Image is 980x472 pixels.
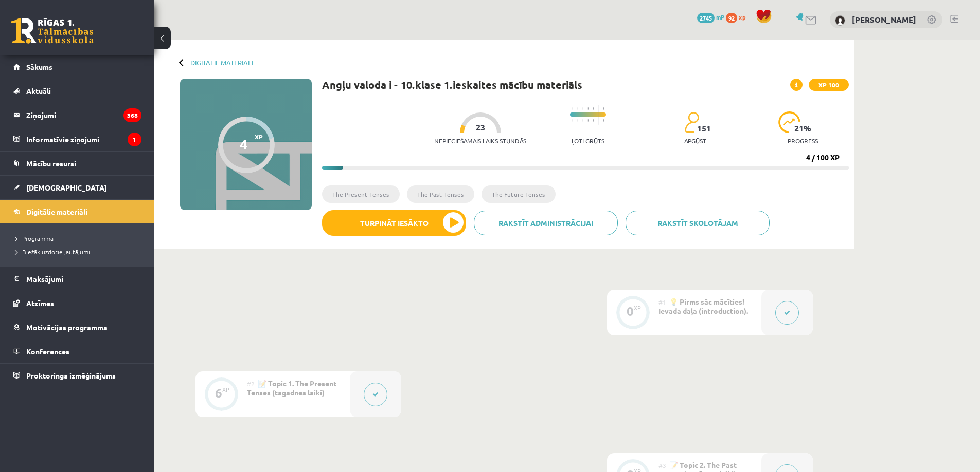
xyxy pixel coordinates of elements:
a: Atzīmes [13,291,141,315]
span: 21 % [794,124,812,133]
span: 151 [697,124,711,133]
a: Ziņojumi368 [13,103,141,127]
img: icon-short-line-57e1e144782c952c97e751825c79c345078a6d821885a25fce030b3d8c18986b.svg [593,107,594,110]
img: icon-short-line-57e1e144782c952c97e751825c79c345078a6d821885a25fce030b3d8c18986b.svg [582,119,583,122]
span: Aktuāli [26,86,51,96]
img: icon-short-line-57e1e144782c952c97e751825c79c345078a6d821885a25fce030b3d8c18986b.svg [577,119,578,122]
div: 0 [627,307,634,316]
a: Mācību resursi [13,152,141,175]
span: Proktoringa izmēģinājums [26,371,116,380]
span: Sākums [26,62,52,71]
img: icon-short-line-57e1e144782c952c97e751825c79c345078a6d821885a25fce030b3d8c18986b.svg [587,119,589,122]
a: [PERSON_NAME] [852,14,916,25]
button: Turpināt iesākto [322,210,466,236]
img: icon-long-line-d9ea69661e0d244f92f715978eff75569469978d946b2353a9bb055b3ed8787d.svg [598,105,599,125]
legend: Informatīvie ziņojumi [26,127,141,151]
legend: Maksājumi [26,267,141,291]
img: icon-short-line-57e1e144782c952c97e751825c79c345078a6d821885a25fce030b3d8c18986b.svg [603,119,604,122]
span: Motivācijas programma [26,323,108,332]
a: Sākums [13,55,141,79]
img: icon-short-line-57e1e144782c952c97e751825c79c345078a6d821885a25fce030b3d8c18986b.svg [572,119,573,122]
a: 2745 mP [697,13,724,21]
span: 92 [726,13,737,23]
i: 1 [128,133,141,146]
li: The Past Tenses [407,185,474,203]
div: 6 [215,388,222,398]
h1: Angļu valoda i - 10.klase 1.ieskaites mācību materiāls [322,79,582,91]
img: icon-short-line-57e1e144782c952c97e751825c79c345078a6d821885a25fce030b3d8c18986b.svg [577,107,578,110]
li: The Present Tenses [322,185,400,203]
span: #3 [658,461,666,469]
img: icon-short-line-57e1e144782c952c97e751825c79c345078a6d821885a25fce030b3d8c18986b.svg [587,107,589,110]
span: XP [255,133,263,140]
img: icon-short-line-57e1e144782c952c97e751825c79c345078a6d821885a25fce030b3d8c18986b.svg [603,107,604,110]
p: progress [788,137,818,144]
a: Biežāk uzdotie jautājumi [15,247,144,256]
span: Mācību resursi [26,159,76,168]
a: Rakstīt administrācijai [474,211,618,235]
img: icon-short-line-57e1e144782c952c97e751825c79c345078a6d821885a25fce030b3d8c18986b.svg [572,107,573,110]
span: #1 [658,298,666,306]
a: Aktuāli [13,79,141,103]
a: Rīgas 1. Tālmācības vidusskola [11,18,94,44]
div: XP [222,387,229,392]
a: 92 xp [726,13,751,21]
img: students-c634bb4e5e11cddfef0936a35e636f08e4e9abd3cc4e673bd6f9a4125e45ecb1.svg [684,111,699,133]
div: XP [634,305,641,311]
li: The Future Tenses [482,185,556,203]
a: Maksājumi [13,267,141,291]
div: 4 [240,137,247,152]
img: Rebeka Sanoka [835,15,845,26]
img: icon-progress-161ccf0a02000e728c5f80fcf4c31c7af3da0e1684b2b1d7c360e028c24a22f1.svg [778,111,800,133]
span: XP 100 [809,79,849,91]
span: 23 [476,123,485,132]
a: Rakstīt skolotājam [626,211,770,235]
a: Programma [15,234,144,243]
a: Digitālie materiāli [13,200,141,223]
span: Atzīmes [26,298,54,308]
a: Motivācijas programma [13,315,141,339]
a: Konferences [13,339,141,363]
p: apgūst [684,137,706,144]
span: Biežāk uzdotie jautājumi [15,248,90,256]
span: 2745 [697,13,715,23]
span: xp [739,13,745,21]
span: Programma [15,234,54,242]
legend: Ziņojumi [26,103,141,127]
span: Digitālie materiāli [26,207,87,216]
i: 368 [123,108,141,122]
img: icon-short-line-57e1e144782c952c97e751825c79c345078a6d821885a25fce030b3d8c18986b.svg [582,107,583,110]
span: mP [716,13,724,21]
a: Proktoringa izmēģinājums [13,364,141,387]
span: 💡 Pirms sāc mācīties! Ievada daļa (introduction). [658,297,748,315]
a: Informatīvie ziņojumi1 [13,127,141,151]
span: #2 [247,380,255,388]
span: 📝 Topic 1. The Present Tenses (tagadnes laiki) [247,379,336,397]
span: [DEMOGRAPHIC_DATA] [26,183,107,192]
img: icon-short-line-57e1e144782c952c97e751825c79c345078a6d821885a25fce030b3d8c18986b.svg [593,119,594,122]
p: Ļoti grūts [572,137,604,144]
span: Konferences [26,347,69,356]
a: Digitālie materiāli [190,59,253,66]
a: [DEMOGRAPHIC_DATA] [13,176,141,199]
p: Nepieciešamais laiks stundās [434,137,526,144]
